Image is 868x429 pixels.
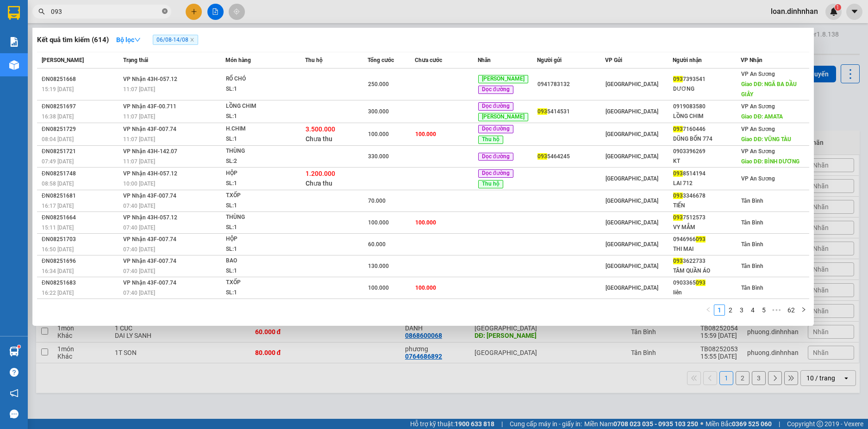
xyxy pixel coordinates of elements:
span: 11:07 [DATE] [123,136,155,143]
span: Tổng cước [368,57,394,63]
div: 8514194 [673,169,740,179]
img: warehouse-icon [9,60,19,70]
li: 3 [736,305,747,316]
div: 0903365 [673,278,740,288]
button: right [798,305,809,316]
span: Giao DĐ: BÌNH DƯƠNG [741,158,799,165]
span: 093 [696,236,706,242]
span: 11:07 [DATE] [123,113,155,120]
span: 100.000 [415,219,436,226]
div: 3622733 [673,256,740,266]
span: Giao DĐ: NGÃ BA DẦU GIÂY [741,81,797,98]
span: 093 [673,76,683,82]
span: Tân Bình [741,219,763,226]
span: right [801,307,806,312]
a: 62 [785,305,798,315]
span: Thu hộ [478,136,503,144]
h3: Kết quả tìm kiếm ( 614 ) [37,35,109,45]
div: liên [673,288,740,298]
li: Next 5 Pages [769,305,784,316]
span: [GEOGRAPHIC_DATA] [606,241,658,248]
span: VP Nhận 43F-007.74 [123,236,176,242]
div: ĐN08251681 [42,191,120,201]
span: VP Nhận 43H-057.12 [123,76,177,82]
span: VP Nhận 43H-142.07 [123,148,177,155]
span: 100.000 [368,219,389,226]
div: LAI 712 [673,179,740,188]
span: Nhãn [478,57,491,63]
span: 11:07 [DATE] [123,158,155,165]
div: H.CHIM [226,124,295,134]
div: SL: 1 [226,112,295,122]
span: VP Nhận 43H-057.12 [123,170,177,177]
div: T.XỐP [226,191,295,201]
div: 0941783132 [537,80,605,89]
span: Giao DĐ: AMATA [741,113,783,120]
a: 5 [759,305,769,315]
span: Dọc đường [478,125,513,133]
span: 07:40 [DATE] [123,246,155,253]
div: HỘP [226,168,295,179]
span: VP An Sương [741,148,775,155]
div: TIẾN [673,201,740,211]
span: 100.000 [368,131,389,137]
span: [GEOGRAPHIC_DATA] [606,108,658,115]
span: 093 [673,258,683,264]
div: KT [673,156,740,166]
div: THÙNG [226,146,295,156]
li: 5 [758,305,769,316]
span: 093 [537,153,547,160]
div: ĐN08251668 [42,75,120,84]
span: 08:04 [DATE] [42,136,74,143]
span: [GEOGRAPHIC_DATA] [606,285,658,291]
img: solution-icon [9,37,19,47]
span: 07:40 [DATE] [123,290,155,296]
span: 100.000 [368,285,389,291]
span: [PERSON_NAME] [478,113,528,121]
div: ĐN08251729 [42,124,120,134]
div: TÂM QUẦN ÁO [673,266,740,276]
button: Bộ lọcdown [109,32,148,47]
div: 3346678 [673,191,740,201]
span: Người nhận [673,57,702,63]
span: 16:22 [DATE] [42,290,74,296]
span: Tân Bình [741,263,763,269]
span: VP Nhận 43F-007.74 [123,280,176,286]
a: 2 [725,305,736,315]
li: Previous Page [703,305,714,316]
span: [GEOGRAPHIC_DATA] [606,219,658,226]
span: 300.000 [368,108,389,115]
span: [GEOGRAPHIC_DATA] [606,81,658,87]
li: [PERSON_NAME] [5,5,134,22]
span: 093 [673,214,683,221]
div: SL: 1 [226,84,295,94]
div: 5464245 [537,152,605,162]
span: question-circle [10,368,19,377]
div: ĐN08251721 [42,147,120,156]
span: Món hàng [225,57,251,63]
div: RỔ CHÓ [226,74,295,84]
span: Dọc đường [478,169,513,178]
span: 07:49 [DATE] [42,158,74,165]
div: 7512573 [673,213,740,223]
span: search [38,8,45,15]
div: ĐN08251748 [42,169,120,179]
span: 16:17 [DATE] [42,203,74,209]
div: BAO [226,256,295,266]
span: 093 [673,126,683,132]
span: 10:00 [DATE] [123,180,155,187]
span: 06/08 - 14/08 [153,35,198,45]
span: 130.000 [368,263,389,269]
li: 62 [784,305,798,316]
div: DŨNG BỐN 774 [673,134,740,144]
div: 0919083580 [673,102,740,112]
div: SL: 2 [226,156,295,167]
span: 330.000 [368,153,389,160]
span: notification [10,389,19,398]
img: warehouse-icon [9,347,19,356]
span: VP An Sương [741,175,775,182]
li: 2 [725,305,736,316]
span: 07:40 [DATE] [123,203,155,209]
div: HỘP [226,234,295,244]
span: 16:50 [DATE] [42,246,74,253]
